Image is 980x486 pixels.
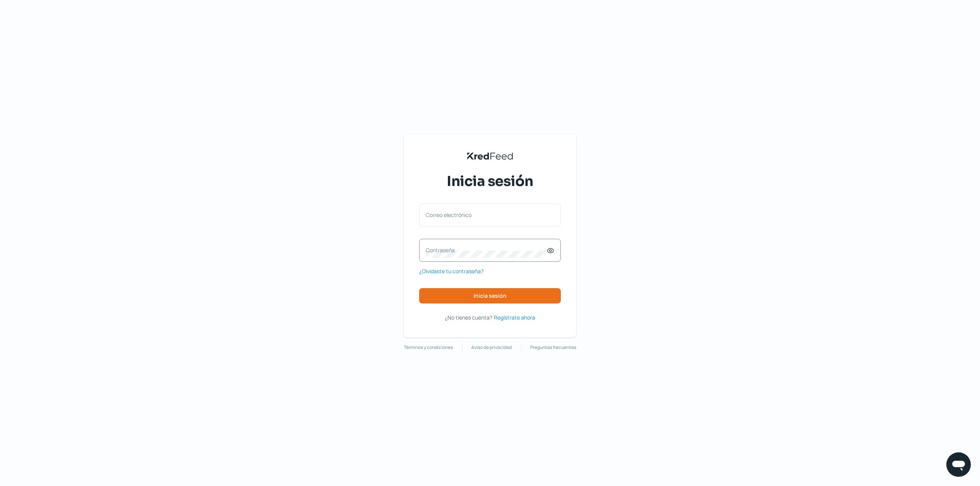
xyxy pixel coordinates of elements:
a: Regístrate ahora [494,313,535,322]
span: Inicia sesión [447,172,533,191]
span: ¿No tienes cuenta? [445,314,492,321]
a: Aviso de privacidad [471,343,512,352]
button: Inicia sesión [419,288,561,303]
a: ¿Olvidaste tu contraseña? [419,266,483,276]
label: Correo electrónico [426,211,547,219]
a: Preguntas frecuentes [530,343,576,352]
span: Inicia sesión [474,293,506,298]
label: Contraseña [426,246,547,254]
img: chatIcon [951,457,966,472]
a: Términos y condiciones [404,343,453,352]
